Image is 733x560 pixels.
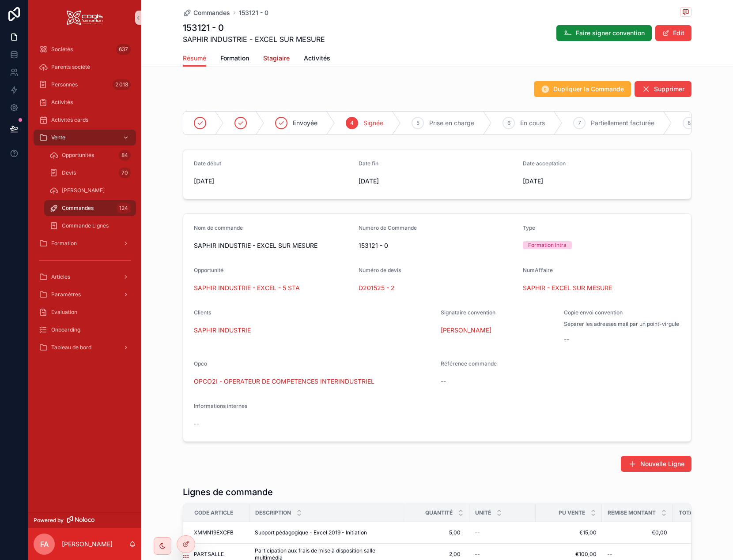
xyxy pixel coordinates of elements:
[576,29,645,37] span: Faire signer convention
[425,509,453,516] span: Quantité
[62,169,76,176] span: Devis
[34,94,136,110] a: Activités
[591,119,654,127] span: Partiellement facturée
[183,486,273,498] h1: Lignes de commande
[553,85,624,93] span: Dupliquer la Commande
[239,8,268,17] a: 153121 - 0
[359,160,378,167] span: Date fin
[51,63,90,71] span: Parents société
[640,459,684,468] span: Nouvelle Ligne
[655,25,691,41] button: Edit
[654,85,684,93] span: Supprimer
[194,360,207,367] span: Opco
[34,235,136,251] a: Formation
[44,218,136,234] a: Commande Lignes
[564,335,569,343] span: --
[51,99,73,106] span: Activités
[363,119,383,127] span: Signée
[475,529,480,536] span: --
[116,44,131,55] div: 637
[429,119,474,127] span: Prise en charge
[523,284,612,292] a: SAPHIR - EXCEL SUR MESURE
[194,224,243,231] span: Nom de commande
[263,54,290,63] span: Stagiaire
[194,284,300,292] a: SAPHIR INDUSTRIE - EXCEL - 5 STA
[28,35,141,367] div: scrollable content
[34,269,136,285] a: Articles
[44,165,136,181] a: Devis70
[578,119,581,127] span: 7
[635,81,691,97] button: Supprimer
[117,203,131,213] div: 124
[607,529,667,536] span: €0,00
[51,326,80,333] span: Onboarding
[194,309,211,316] span: Clients
[62,222,109,229] span: Commande Lignes
[350,119,354,127] span: 4
[528,241,567,249] div: Formation Intra
[520,119,545,127] span: En cours
[416,119,419,127] span: 5
[679,509,722,516] span: Total HT ligne
[34,304,136,320] a: Evaluation
[194,551,224,558] span: PARTSALLE
[51,291,81,298] span: Paramètres
[51,116,88,123] span: Activités cards
[194,377,374,386] a: OPCO2I - OPERATEUR DE COMPETENCES INTERINDUSTRIEL
[51,46,73,53] span: Sociétés
[183,22,325,34] h1: 153121 - 0
[255,529,367,536] span: Support pédagogique - Excel 2019 - Initiation
[412,551,461,558] span: 2,00
[62,152,94,159] span: Opportunités
[44,147,136,163] a: Opportunités84
[621,456,691,472] button: Nouvelle Ligne
[688,119,691,127] span: 8
[556,25,652,41] button: Faire signer convention
[34,112,136,128] a: Activités cards
[359,241,516,250] span: 153121 - 0
[534,81,631,97] button: Dupliquer la Commande
[34,59,136,75] a: Parents société
[183,8,230,17] a: Commandes
[194,403,247,409] span: Informations internes
[263,50,290,68] a: Stagiaire
[119,150,131,161] div: 84
[51,240,77,247] span: Formation
[441,360,497,367] span: Référence commande
[62,187,105,194] span: [PERSON_NAME]
[194,326,251,335] a: SAPHIR INDUSTRIE
[523,224,535,231] span: Type
[559,509,585,516] span: PU vente
[193,8,230,17] span: Commandes
[51,273,70,280] span: Articles
[220,50,249,68] a: Formation
[51,81,78,88] span: Personnes
[523,160,566,167] span: Date acceptation
[34,340,136,355] a: Tableau de bord
[293,119,317,127] span: Envoyée
[523,267,553,273] span: NumAffaire
[67,11,103,25] img: App logo
[304,50,330,68] a: Activités
[194,509,233,516] span: Code Article
[441,309,495,316] span: Signataire convention
[541,551,597,558] span: €100,00
[194,529,234,536] span: XMMN19EXCFB
[34,41,136,57] a: Sociétés637
[412,529,461,536] span: 5,00
[28,512,141,528] a: Powered by
[255,509,291,516] span: Description
[51,134,65,141] span: Vente
[51,344,91,351] span: Tableau de bord
[34,517,64,524] span: Powered by
[523,177,680,186] span: [DATE]
[51,309,77,316] span: Evaluation
[359,284,395,292] span: D201525 - 2
[441,326,491,335] a: [PERSON_NAME]
[194,267,223,273] span: Opportunité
